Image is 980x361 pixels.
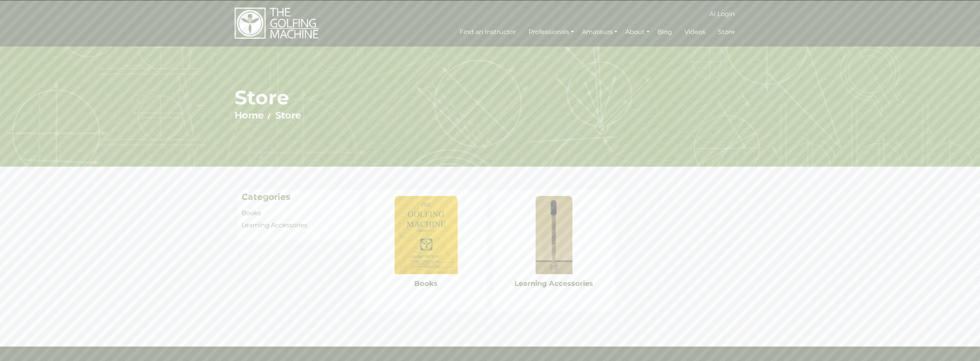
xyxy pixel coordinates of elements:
a: Learning Accessories [242,221,307,229]
a: Home [235,110,264,121]
h4: Categories [242,192,356,202]
h1: Store [235,86,745,110]
a: Find an Instructor [458,25,518,39]
span: AI Login [709,10,735,18]
a: Books [242,209,261,217]
span: Store [718,28,735,36]
a: About [623,25,652,39]
span: Blog [657,28,672,36]
a: Amateurs [580,25,619,39]
a: Store [275,110,301,121]
a: Professionals [527,25,576,39]
a: Store [716,25,737,39]
a: Blog [655,25,674,39]
span: Videos [684,28,706,36]
a: Books [414,279,438,288]
a: AI Login [707,7,737,21]
a: Videos [682,25,707,39]
a: Learning Accessories [514,279,593,288]
span: Find an Instructor [460,28,516,36]
img: The Golfing Machine [235,7,319,40]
